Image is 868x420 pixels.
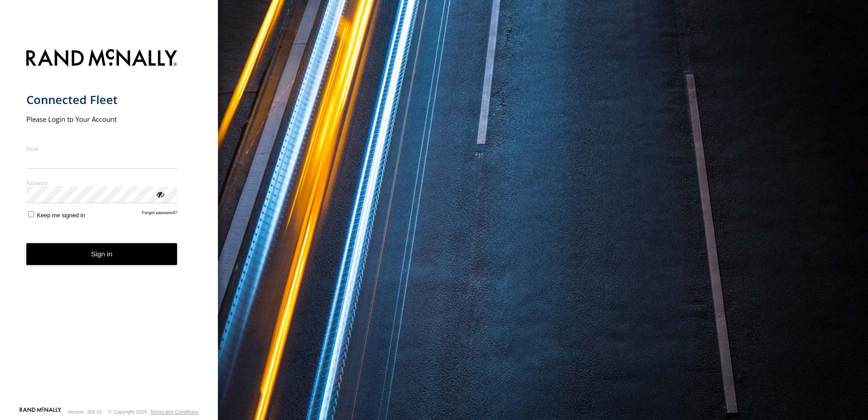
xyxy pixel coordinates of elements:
[26,92,178,107] h1: Connected Fleet
[108,409,198,415] div: © Copyright 2025 -
[26,180,178,186] label: Password
[155,190,164,199] div: ViewPassword
[26,47,178,70] img: Rand McNally
[150,409,198,415] a: Terms and Conditions
[68,409,102,415] div: Version: 309.01
[20,407,61,416] a: Visit our Website
[26,145,178,152] label: Email
[26,243,178,265] button: Sign in
[26,115,178,124] h2: Please Login to Your Account
[26,44,192,406] form: main
[37,212,85,219] span: Keep me signed in
[142,210,178,219] a: Forgot password?
[28,211,34,217] input: Keep me signed in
